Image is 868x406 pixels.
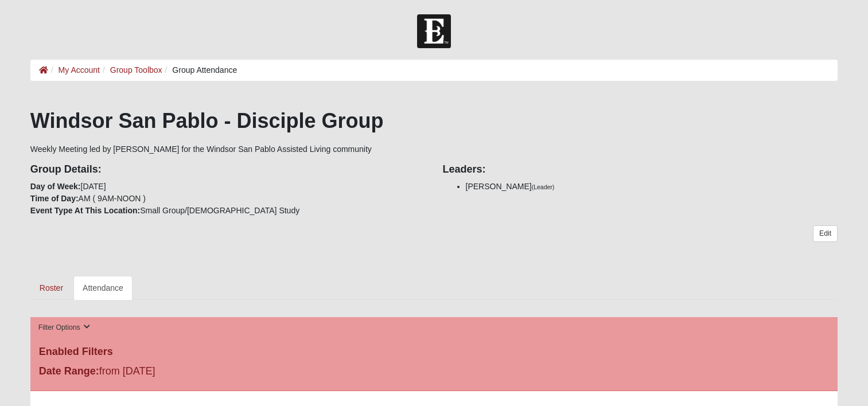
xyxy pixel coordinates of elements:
h1: Windsor San Pablo - Disciple Group [30,108,838,133]
label: Date Range: [39,364,99,379]
li: Group Attendance [162,64,238,76]
li: [PERSON_NAME] [466,181,838,193]
a: Roster [30,276,72,300]
a: Attendance [73,276,133,300]
div: from [DATE] [30,364,299,382]
h4: Group Details: [30,163,426,176]
strong: Time of Day: [30,194,79,203]
a: Group Toolbox [110,65,162,75]
small: (Leader) [532,184,555,190]
strong: Day of Week: [30,182,81,191]
img: Church of Eleven22 Logo [417,14,451,48]
strong: Event Type At This Location: [30,206,140,215]
h4: Enabled Filters [39,346,829,358]
h4: Leaders: [443,163,838,176]
div: Weekly Meeting led by [PERSON_NAME] for the Windsor San Pablo Assisted Living community [30,108,838,300]
a: Edit [813,225,838,242]
a: My Account [59,65,100,75]
button: Filter Options [35,322,94,334]
div: [DATE] AM ( 9AM-NOON ) Small Group/[DEMOGRAPHIC_DATA] Study [22,155,434,217]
